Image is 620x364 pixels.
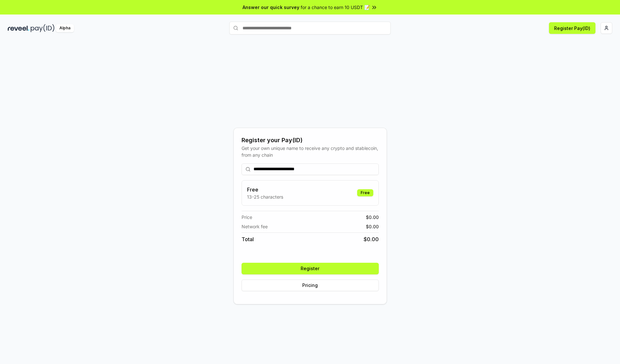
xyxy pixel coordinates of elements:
[366,223,379,230] span: $ 0.00
[242,235,254,243] span: Total
[242,263,379,274] button: Register
[301,4,370,11] span: for a chance to earn 10 USDT 📝
[364,235,379,243] span: $ 0.00
[56,24,74,32] div: Alpha
[242,280,379,291] button: Pricing
[242,223,268,230] span: Network fee
[242,145,379,158] div: Get your own unique name to receive any crypto and stablecoin, from any chain
[549,22,595,34] button: Register Pay(ID)
[366,214,379,221] span: $ 0.00
[357,189,373,196] div: Free
[243,4,299,11] span: Answer our quick survey
[247,186,283,193] h3: Free
[8,24,29,32] img: reveel_dark
[242,136,379,145] div: Register your Pay(ID)
[247,193,283,200] p: 13-25 characters
[31,24,55,32] img: pay_id
[242,214,252,221] span: Price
